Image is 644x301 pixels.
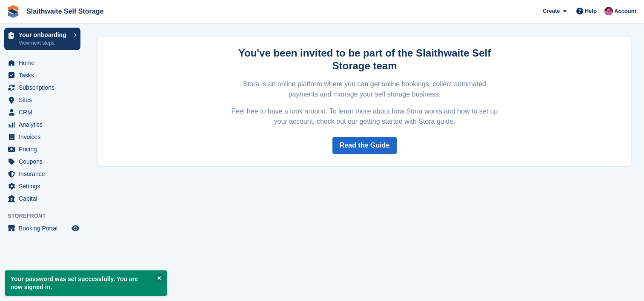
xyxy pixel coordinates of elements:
span: Account [614,7,636,16]
a: Preview store [70,223,80,233]
p: Your onboarding [19,32,69,38]
a: menu [4,222,80,234]
span: Home [19,57,70,69]
a: menu [4,119,80,131]
p: Feel free to have a look around. To learn more about how Stora works and how to set up your accou... [230,106,499,127]
p: Your password was set successfully. You are now signed in. [5,270,167,296]
a: menu [4,168,80,180]
a: menu [4,106,80,118]
strong: You've been invited to be part of the Slaithwaite Self Storage team [238,47,491,71]
a: Your onboarding View next steps [4,28,80,50]
a: Slaithwaite Self Storage [23,4,107,18]
span: Coupons [19,156,70,168]
a: menu [4,57,80,69]
img: joanne gibson [604,7,613,15]
a: Read the Guide [332,137,397,154]
span: Create [543,7,560,15]
span: Capital [19,193,70,204]
span: Storefront [8,212,85,220]
span: Analytics [19,119,70,131]
a: menu [4,180,80,192]
a: menu [4,82,80,94]
span: Booking Portal [19,222,70,234]
a: menu [4,69,80,81]
p: Stora is an online platform where you can get online bookings, collect automated payments and man... [230,79,499,99]
a: menu [4,143,80,155]
span: Pricing [19,143,70,155]
span: Subscriptions [19,82,70,94]
a: menu [4,94,80,106]
span: Insurance [19,168,70,180]
p: View next steps [19,39,69,47]
img: stora-icon-8386f47178a22dfd0bd8f6a31ec36ba5ce8667c1dd55bd0f319d3a0aa187defe.svg [7,5,20,18]
span: Settings [19,180,70,192]
a: menu [4,131,80,143]
a: menu [4,193,80,204]
span: Tasks [19,69,70,81]
a: menu [4,156,80,168]
span: Sites [19,94,70,106]
span: CRM [19,106,70,118]
span: Help [585,7,597,15]
span: Invoices [19,131,70,143]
